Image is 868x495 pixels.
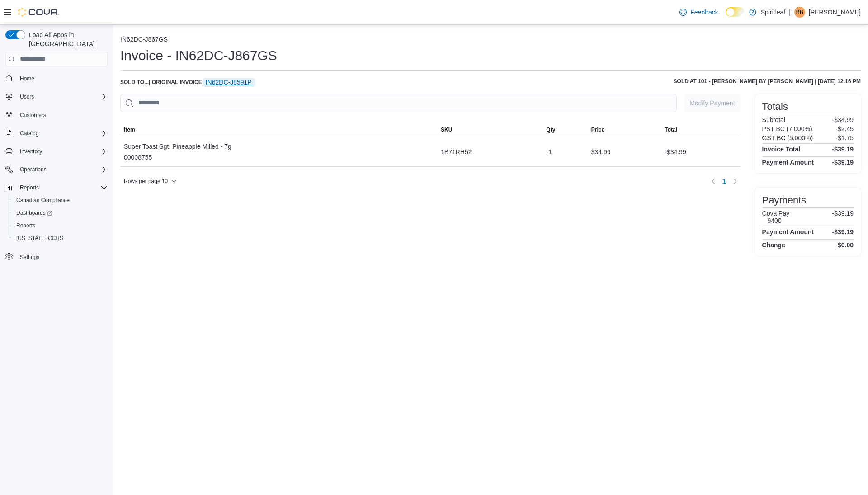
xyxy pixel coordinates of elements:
h4: Payment Amount [762,228,814,236]
div: Sold to ... [120,79,149,86]
button: Operations [2,163,111,176]
span: Total [665,126,677,133]
button: SKU [437,123,542,137]
h4: -$39.19 [832,159,854,166]
button: Users [2,90,111,103]
button: Customers [2,108,111,122]
h4: Payment Amount [762,159,814,166]
div: Super Toast Sgt. Pineapple Milled - 7g 00008755 [124,141,231,163]
h4: -$39.19 [832,228,854,236]
button: Inventory [2,145,111,158]
span: 1B71RH52 [441,146,472,157]
span: Canadian Compliance [13,195,108,206]
span: Dark Mode [726,17,726,17]
a: Dashboards [13,207,56,218]
span: Canadian Compliance [16,197,70,204]
h4: -$39.19 [832,146,854,153]
nav: An example of EuiBreadcrumbs [120,36,861,45]
span: BB [796,7,803,18]
p: [PERSON_NAME] [809,7,861,18]
span: Operations [20,166,47,173]
span: Price [591,126,604,133]
h4: Invoice Total [762,146,801,153]
h6: GST BC (5.000%) [762,134,813,141]
span: Operations [16,164,108,175]
input: This is a search bar. As you type, the results lower in the page will automatically filter. [120,94,677,112]
a: Settings [16,252,43,263]
span: Customers [16,109,108,121]
span: Reports [16,182,108,193]
button: Home [2,72,111,85]
span: Home [20,75,34,82]
span: Rows per page : 10 [124,178,168,185]
span: Catalog [20,130,38,137]
span: Users [16,91,108,102]
span: Home [16,73,108,84]
a: Reports [13,220,39,231]
button: Qty [542,123,587,137]
h6: PST BC (7.000%) [762,125,812,132]
button: Inventory [16,146,46,157]
div: -$34.99 [661,143,740,161]
a: [US_STATE] CCRS [13,233,67,244]
span: Settings [20,254,39,261]
span: Reports [20,184,39,191]
a: Customers [16,110,50,121]
span: Item [124,126,135,133]
h6: 9400 [768,217,790,224]
div: $34.99 [588,143,661,161]
a: Feedback [676,3,722,21]
button: Reports [2,181,111,194]
span: Reports [16,222,35,229]
a: Canadian Compliance [13,195,73,206]
input: Dark Mode [726,7,745,17]
h4: Change [762,241,785,249]
h3: Totals [762,101,788,112]
button: [US_STATE] CCRS [9,232,111,245]
button: Canadian Compliance [9,194,111,207]
span: Inventory [20,148,42,155]
a: Home [16,73,38,84]
span: Settings [16,251,108,262]
span: Qty [546,126,555,133]
p: -$34.99 [832,116,854,123]
span: Reports [13,220,108,231]
h6: Sold at 101 - [PERSON_NAME] by [PERSON_NAME] | [DATE] 12:16 PM [674,78,861,85]
span: Load All Apps in [GEOGRAPHIC_DATA] [25,30,108,48]
button: Catalog [16,128,42,139]
button: Item [120,123,437,137]
p: -$1.75 [835,134,854,141]
button: Total [661,123,740,137]
h6: Cova Pay [762,210,790,217]
h6: | Original Invoice [120,78,255,87]
button: IN62DC-J8591P [202,78,255,87]
a: Dashboards [9,207,111,219]
button: Operations [16,164,50,175]
span: Catalog [16,128,108,139]
span: Dashboards [16,209,52,217]
button: Catalog [2,127,111,140]
h6: Subtotal [762,116,785,123]
button: Price [588,123,661,137]
span: Washington CCRS [13,233,108,244]
div: Bobby B [794,7,805,18]
p: -$2.45 [835,125,854,132]
ul: Pagination for table: MemoryTable from EuiInMemoryTable [719,174,730,189]
p: Spiritleaf [761,7,785,18]
span: IN62DC-J8591P [206,78,252,87]
h3: Payments [762,195,807,206]
button: Rows per page:10 [120,176,180,187]
button: Previous page [708,176,719,187]
span: Inventory [16,146,108,157]
h1: Invoice - IN62DC-J867GS [120,47,277,65]
button: Page 1 of 1 [719,174,730,189]
span: 1 [722,177,726,186]
button: Next page [730,176,741,187]
img: Cova [18,8,59,17]
span: Users [20,93,34,100]
button: Reports [16,182,42,193]
button: Settings [2,250,111,263]
button: Users [16,91,38,102]
button: IN62DC-J867GS [120,36,168,43]
span: Feedback [690,8,718,17]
